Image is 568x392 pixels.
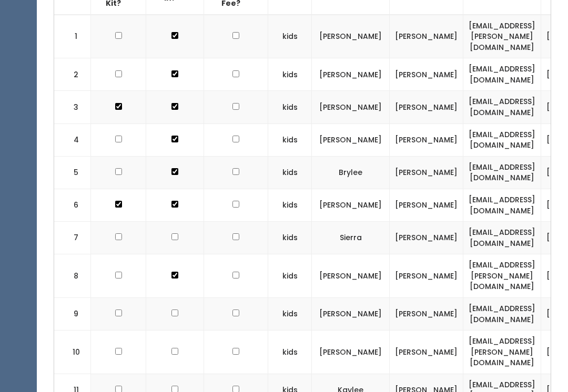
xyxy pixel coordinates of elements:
[268,189,312,222] td: kids
[268,91,312,124] td: kids
[54,298,91,331] td: 9
[312,15,390,59] td: [PERSON_NAME]
[463,124,541,157] td: [EMAIL_ADDRESS][DOMAIN_NAME]
[390,298,463,331] td: [PERSON_NAME]
[312,59,390,91] td: [PERSON_NAME]
[312,189,390,222] td: [PERSON_NAME]
[312,157,390,189] td: Brylee
[390,59,463,91] td: [PERSON_NAME]
[463,255,541,298] td: [EMAIL_ADDRESS][PERSON_NAME][DOMAIN_NAME]
[390,255,463,298] td: [PERSON_NAME]
[463,91,541,124] td: [EMAIL_ADDRESS][DOMAIN_NAME]
[312,124,390,157] td: [PERSON_NAME]
[390,189,463,222] td: [PERSON_NAME]
[463,15,541,59] td: [EMAIL_ADDRESS][PERSON_NAME][DOMAIN_NAME]
[463,298,541,331] td: [EMAIL_ADDRESS][DOMAIN_NAME]
[312,298,390,331] td: [PERSON_NAME]
[463,189,541,222] td: [EMAIL_ADDRESS][DOMAIN_NAME]
[268,331,312,375] td: kids
[268,255,312,298] td: kids
[54,59,91,91] td: 2
[54,331,91,375] td: 10
[54,91,91,124] td: 3
[54,222,91,255] td: 7
[268,59,312,91] td: kids
[268,222,312,255] td: kids
[54,157,91,189] td: 5
[268,15,312,59] td: kids
[312,222,390,255] td: Sierra
[463,59,541,91] td: [EMAIL_ADDRESS][DOMAIN_NAME]
[312,331,390,375] td: [PERSON_NAME]
[463,222,541,255] td: [EMAIL_ADDRESS][DOMAIN_NAME]
[390,157,463,189] td: [PERSON_NAME]
[268,124,312,157] td: kids
[54,15,91,59] td: 1
[390,331,463,375] td: [PERSON_NAME]
[312,91,390,124] td: [PERSON_NAME]
[54,255,91,298] td: 8
[463,331,541,375] td: [EMAIL_ADDRESS][PERSON_NAME][DOMAIN_NAME]
[390,124,463,157] td: [PERSON_NAME]
[463,157,541,189] td: [EMAIL_ADDRESS][DOMAIN_NAME]
[268,157,312,189] td: kids
[390,222,463,255] td: [PERSON_NAME]
[312,255,390,298] td: [PERSON_NAME]
[54,124,91,157] td: 4
[268,298,312,331] td: kids
[390,15,463,59] td: [PERSON_NAME]
[390,91,463,124] td: [PERSON_NAME]
[54,189,91,222] td: 6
